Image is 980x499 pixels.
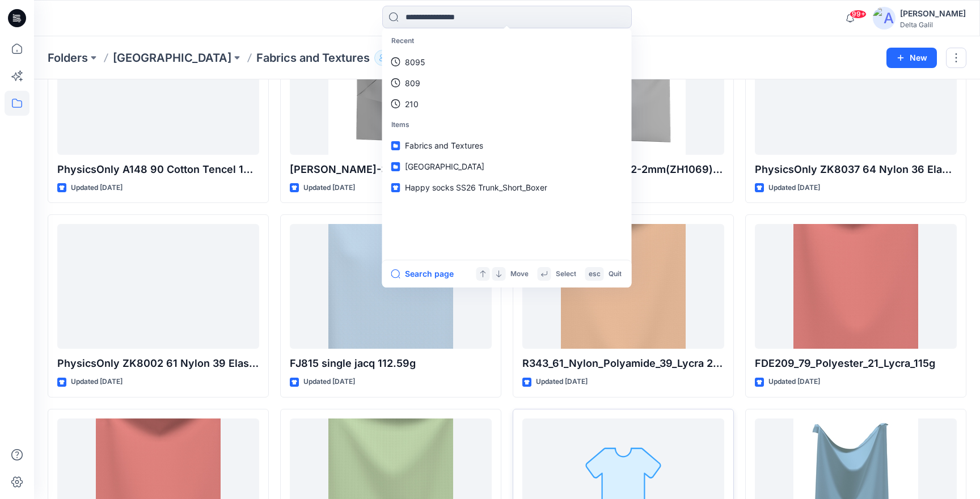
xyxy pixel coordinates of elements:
p: 809 [405,77,420,89]
a: Fabrics and Textures [385,135,630,156]
p: Updated [DATE] [71,376,122,388]
p: FDE209_79_Polyester_21_Lycra_115g [755,356,957,371]
span: Fabrics and Textures [405,141,483,150]
p: Select [556,268,576,280]
p: PhysicsOnly A148 90 Cotton Tencel 10 Spandex 155g [57,162,259,177]
p: Fabrics and Textures [256,50,370,66]
a: FJ815 single jacq 112.59g [290,224,492,349]
p: Updated [DATE] [71,182,122,194]
p: 8095 [405,56,425,68]
p: 210 [405,98,419,110]
a: 8095 [385,52,630,73]
a: PhysicsOnly A148 90 Cotton Tencel 10 Spandex 155g [57,30,259,155]
p: Updated [DATE] [768,182,820,194]
a: Folders [48,50,88,66]
a: PhysicsOnly ZK8037 64 Nylon 36 Elastane 220g [755,30,957,155]
a: 210 [385,94,630,115]
img: avatar [873,7,895,29]
span: Happy socks SS26 Trunk_Short_Boxer [405,183,547,192]
button: New [886,48,937,68]
p: Recent [385,31,630,52]
button: 66 [374,50,412,66]
p: PhysicsOnly ZK8002 61 Nylon 39 Elastane 300g [57,356,259,371]
p: FJ815 single jacq 112.59g [290,356,492,371]
p: Updated [DATE] [768,376,820,388]
a: [GEOGRAPHIC_DATA] [385,156,630,177]
span: [GEOGRAPHIC_DATA] [405,162,484,171]
div: [PERSON_NAME] [900,7,966,20]
p: Move [510,268,529,280]
div: Delta Galil [900,20,966,29]
a: Happy socks SS26 Trunk_Short_Boxer [385,177,630,198]
p: Quit [609,268,622,280]
p: esc [589,268,601,280]
p: Updated [DATE] [303,376,355,388]
p: [PERSON_NAME]-3412-4mm(ZH1069) 100%[PERSON_NAME] [290,162,492,177]
p: Items [385,115,630,136]
a: 809 [385,73,630,94]
p: Updated [DATE] [303,182,355,194]
span: 99+ [850,10,867,19]
a: PhysicsOnly ZK8002 61 Nylon 39 Elastane 300g [57,224,259,349]
a: [GEOGRAPHIC_DATA] [113,50,231,66]
p: PhysicsOnly ZK8037 64 Nylon 36 Elastane 220g [755,162,957,177]
p: Updated [DATE] [536,376,588,388]
a: Bemis-3412-4mm(ZH1069) 100%Ester Polyurethane [290,30,492,155]
button: Search page [391,267,454,281]
a: FDE209_79_Polyester_21_Lycra_115g [755,224,957,349]
p: R343_61_Nylon_Polyamide_39_Lycra 230g [522,356,724,371]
